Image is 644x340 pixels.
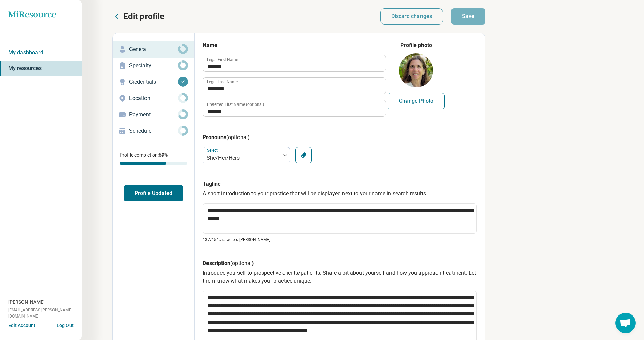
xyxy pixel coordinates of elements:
[129,78,178,86] p: Credentials
[112,11,164,22] button: Edit profile
[123,11,164,22] p: Edit profile
[203,180,477,188] h3: Tagline
[615,313,636,333] div: Open chat
[203,237,477,243] p: 137/ 154 characters [PERSON_NAME]
[129,45,178,53] p: General
[203,259,477,268] h3: Description
[399,53,433,87] img: avatar image
[8,322,35,329] button: Edit Account
[203,133,477,142] h3: Pronouns
[129,94,178,102] p: Location
[8,298,45,306] span: [PERSON_NAME]
[206,154,277,162] div: She/Her/Hers
[129,111,178,119] p: Payment
[129,62,178,70] p: Specialty
[203,190,477,198] p: A short introduction to your practice that will be displayed next to your name in search results.
[113,123,194,139] a: Schedule
[203,269,477,285] p: Introduce yourself to prospective clients/patients. Share a bit about yourself and how you approa...
[113,147,194,169] div: Profile completion:
[124,185,183,201] button: Profile Updated
[400,41,432,49] legend: Profile photo
[207,80,238,84] label: Legal Last Name
[207,148,219,153] label: Select
[388,93,445,109] button: Change Photo
[113,107,194,123] a: Payment
[113,58,194,74] a: Specialty
[230,260,254,266] span: (optional)
[113,41,194,58] a: General
[203,41,385,49] h3: Name
[113,74,194,90] a: Credentials
[8,307,82,319] span: [EMAIL_ADDRESS][PERSON_NAME][DOMAIN_NAME]
[380,8,443,25] button: Discard changes
[57,322,74,327] button: Log Out
[120,162,187,165] div: Profile completion
[451,8,485,25] button: Save
[207,58,238,62] label: Legal First Name
[113,90,194,107] a: Location
[207,102,264,107] label: Preferred First Name (optional)
[226,134,250,141] span: (optional)
[129,127,178,135] p: Schedule
[159,152,168,158] span: 69 %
